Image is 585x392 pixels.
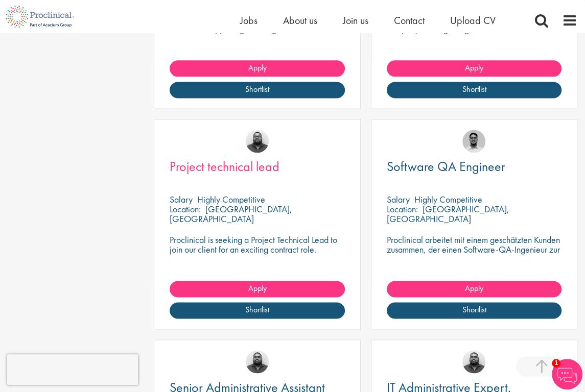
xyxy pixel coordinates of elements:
[462,350,485,373] img: Ashley Bennett
[552,359,582,389] img: Chatbot
[170,235,344,254] p: Proclinical is seeking a Project Technical Lead to join our client for an exciting contract role.
[462,130,485,153] img: Timothy Deschamps
[170,302,344,318] a: Shortlist
[246,350,269,373] img: Ashley Bennett
[170,203,201,215] span: Location:
[170,281,344,297] a: Apply
[387,235,561,264] p: Proclinical arbeitet mit einem geschätzten Kunden zusammen, der einen Software-QA-Ingenieur zur V...
[240,14,258,27] a: Jobs
[387,203,509,225] p: [GEOGRAPHIC_DATA], [GEOGRAPHIC_DATA]
[248,62,266,73] span: Apply
[387,82,561,98] a: Shortlist
[387,160,561,173] a: Software QA Engineer
[552,359,560,367] span: 1
[387,281,561,297] a: Apply
[170,160,344,173] a: Project technical lead
[170,193,193,205] span: Salary
[387,158,505,175] span: Software QA Engineer
[450,14,496,27] a: Upload CV
[387,193,410,205] span: Salary
[246,130,269,153] img: Ashley Bennett
[7,354,138,385] iframe: reCAPTCHA
[387,302,561,318] a: Shortlist
[283,14,317,27] a: About us
[170,203,292,225] p: [GEOGRAPHIC_DATA], [GEOGRAPHIC_DATA]
[343,14,368,27] a: Join us
[394,14,425,27] a: Contact
[248,283,266,293] span: Apply
[197,193,265,205] p: Highly Competitive
[387,203,418,215] span: Location:
[465,62,483,73] span: Apply
[170,82,344,98] a: Shortlist
[170,60,344,77] a: Apply
[414,193,482,205] p: Highly Competitive
[170,158,279,175] span: Project technical lead
[387,60,561,77] a: Apply
[465,283,483,293] span: Apply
